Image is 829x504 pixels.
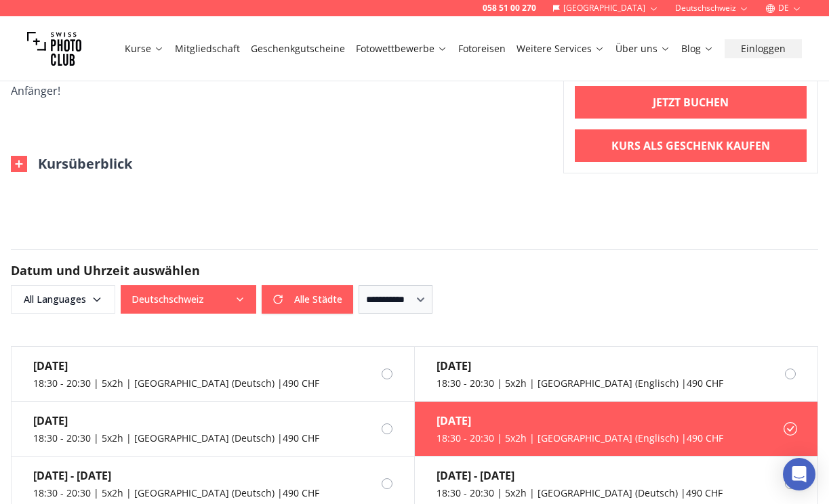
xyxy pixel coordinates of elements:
div: 18:30 - 20:30 | 5x2h | [GEOGRAPHIC_DATA] (Deutsch) | 490 CHF [33,377,319,390]
span: All Languages [13,287,113,312]
div: [DATE] [437,358,723,374]
a: Fotoreisen [458,42,506,56]
button: Blog [676,39,719,58]
a: Über uns [615,42,670,56]
b: Kurs als Geschenk kaufen [611,138,770,154]
a: Kurse [125,42,164,56]
button: All Languages [11,285,115,314]
a: Weitere Services [517,42,605,56]
div: [DATE] - [DATE] [437,467,723,484]
div: [DATE] [33,358,319,374]
a: Jetzt buchen [575,86,807,119]
div: 18:30 - 20:30 | 5x2h | [GEOGRAPHIC_DATA] (Deutsch) | 490 CHF [33,486,319,500]
button: Über uns [610,39,676,58]
a: Kurs als Geschenk kaufen [575,129,807,162]
div: Open Intercom Messenger [783,458,815,490]
img: Outline Close [11,156,27,172]
div: 18:30 - 20:30 | 5x2h | [GEOGRAPHIC_DATA] (Englisch) | 490 CHF [437,432,723,445]
button: Mitgliedschaft [169,39,245,58]
h2: Datum und Uhrzeit auswählen [11,261,818,280]
a: Mitgliedschaft [175,42,240,56]
div: 18:30 - 20:30 | 5x2h | [GEOGRAPHIC_DATA] (Deutsch) | 490 CHF [33,432,319,445]
button: Fotoreisen [453,39,511,58]
button: Einloggen [725,39,802,58]
div: [DATE] [33,413,319,429]
button: Alle Städte [262,285,353,314]
div: 18:30 - 20:30 | 5x2h | [GEOGRAPHIC_DATA] (Deutsch) | 490 CHF [437,486,723,500]
button: Fotowettbewerbe [350,39,453,58]
b: Jetzt buchen [653,94,729,110]
a: Geschenkgutscheine [251,42,345,56]
img: Swiss photo club [27,22,81,76]
button: Deutschschweiz [121,285,256,314]
button: Weitere Services [511,39,610,58]
a: 058 51 00 270 [483,3,536,14]
div: [DATE] [437,413,723,429]
button: Kurse [119,39,169,58]
a: Fotowettbewerbe [356,42,447,56]
div: 18:30 - 20:30 | 5x2h | [GEOGRAPHIC_DATA] (Englisch) | 490 CHF [437,377,723,390]
div: [DATE] - [DATE] [33,467,319,484]
a: Blog [681,42,714,56]
button: Kursüberblick [11,154,132,173]
button: Geschenkgutscheine [245,39,350,58]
